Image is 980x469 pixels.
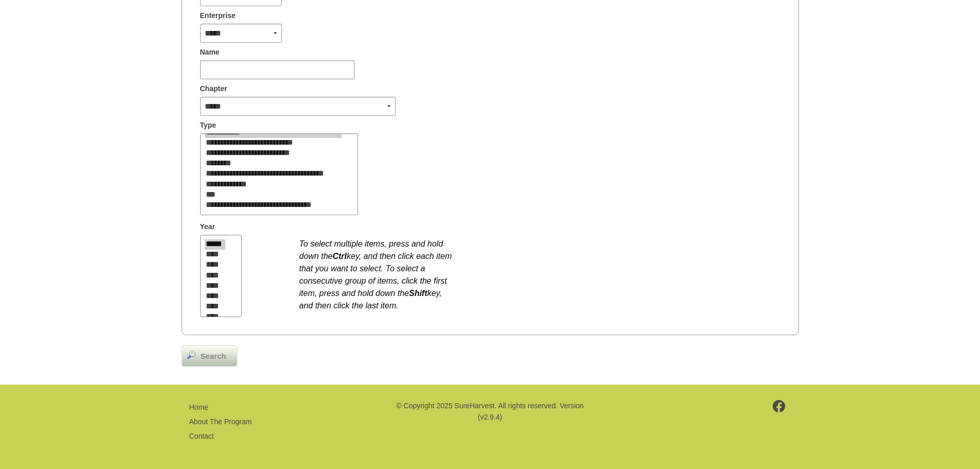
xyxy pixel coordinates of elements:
[200,83,227,94] span: Chapter
[409,289,427,298] b: Shift
[182,345,237,367] a: Search
[189,432,214,440] a: Contact
[332,252,347,260] b: Ctrl
[189,418,252,426] a: About The Program
[200,10,236,21] span: Enterprise
[200,47,220,58] span: Name
[195,351,231,362] span: Search
[299,233,454,312] div: To select multiple items, press and hold down the key, and then click each item that you want to ...
[773,400,786,412] img: footer-facebook.png
[189,403,208,411] a: Home
[200,221,216,232] span: Year
[200,120,217,131] span: Type
[395,400,585,423] p: © Copyright 2025 SureHarvest. All rights reserved. Version (v2.9.4)
[187,351,195,359] img: magnifier.png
